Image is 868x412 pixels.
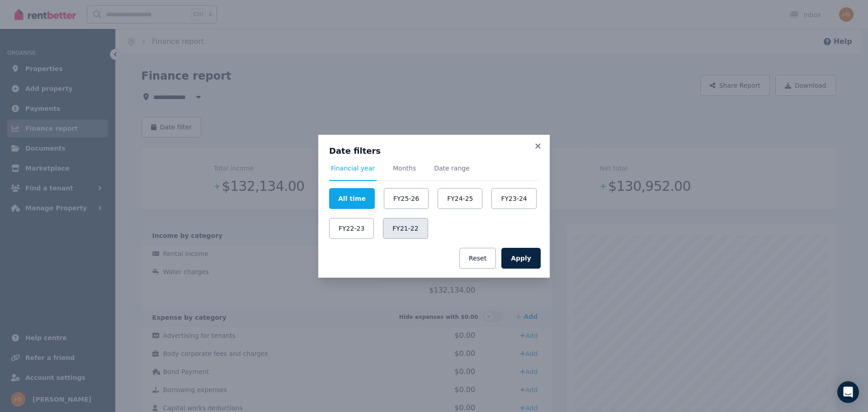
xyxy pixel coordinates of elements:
[438,188,482,209] button: FY24-25
[329,218,374,239] button: FY22-23
[331,164,375,173] span: Financial year
[393,164,416,173] span: Months
[384,188,429,209] button: FY25-26
[329,188,375,209] button: All time
[329,146,539,156] h3: Date filters
[329,164,539,181] nav: Tabs
[491,188,536,209] button: FY23-24
[434,164,470,173] span: Date range
[383,218,428,239] button: FY21-22
[459,248,496,269] button: Reset
[837,381,859,403] div: Open Intercom Messenger
[501,248,541,269] button: Apply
